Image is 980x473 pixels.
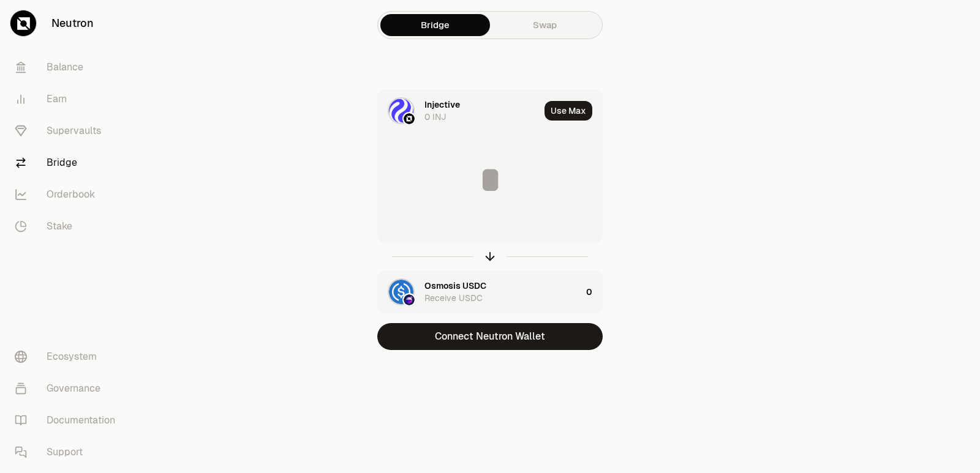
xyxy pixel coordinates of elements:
div: USDC LogoOsmosis LogoOsmosis USDCReceive USDC [378,271,581,313]
a: Bridge [380,14,490,36]
button: USDC LogoOsmosis LogoOsmosis USDCReceive USDC0 [378,271,602,313]
div: 0 INJ [424,111,446,123]
a: Bridge [5,147,132,179]
div: Osmosis USDC [424,280,486,292]
img: USDC Logo [389,280,413,304]
a: Earn [5,83,132,115]
button: Connect Neutron Wallet [377,323,603,350]
a: Documentation [5,404,132,436]
a: Support [5,436,132,468]
div: Receive USDC [424,292,483,304]
a: Orderbook [5,179,132,210]
a: Swap [490,14,600,36]
div: Injective [424,99,460,111]
div: 0 [586,271,602,313]
img: INJ Logo [389,99,413,123]
img: Neutron Logo [404,113,415,124]
a: Balance [5,51,132,83]
a: Ecosystem [5,341,132,373]
a: Stake [5,210,132,242]
button: Use Max [545,101,592,121]
a: Governance [5,373,132,404]
div: INJ LogoNeutron LogoInjective0 INJ [378,90,540,132]
img: Osmosis Logo [404,294,415,305]
a: Supervaults [5,115,132,147]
